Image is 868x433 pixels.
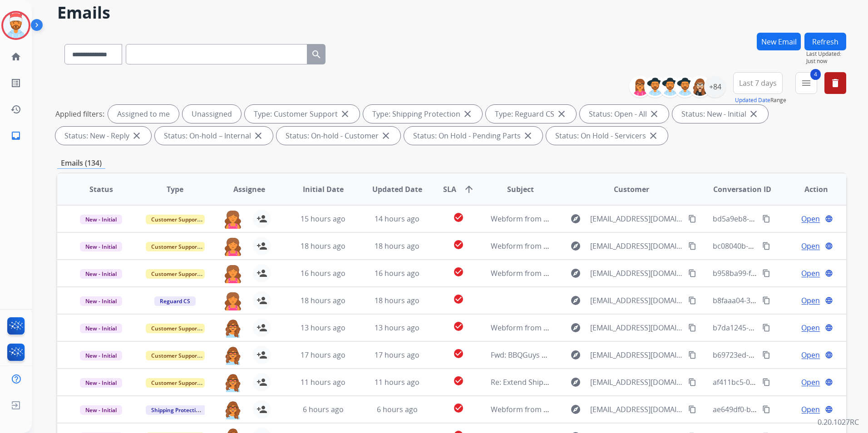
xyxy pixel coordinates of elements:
[10,104,21,115] mat-icon: history
[233,184,265,195] span: Assignee
[649,108,660,119] mat-icon: close
[801,268,820,279] span: Open
[453,348,464,359] mat-icon: check_circle
[713,268,851,278] span: b958ba99-faa4-4f4d-929e-30138baebac0
[491,350,609,360] span: Fwd: BBQGuys Order Confirmation
[146,351,205,360] span: Customer Support
[491,214,696,224] span: Webform from [EMAIL_ADDRESS][DOMAIN_NAME] on [DATE]
[801,404,820,415] span: Open
[340,108,350,119] mat-icon: close
[570,295,581,306] mat-icon: explore
[453,294,464,305] mat-icon: check_circle
[167,184,183,195] span: Type
[801,241,820,251] span: Open
[404,127,542,145] div: Status: On Hold - Pending Parts
[303,184,344,195] span: Initial Date
[762,324,770,332] mat-icon: content_copy
[131,130,142,141] mat-icon: close
[80,405,122,415] span: New - Initial
[372,184,422,195] span: Updated Date
[10,130,21,141] mat-icon: inbox
[182,105,241,123] div: Unassigned
[3,13,29,38] img: avatar
[224,210,242,229] img: agent-avatar
[453,375,464,386] mat-icon: check_circle
[688,405,696,413] mat-icon: content_copy
[301,377,345,387] span: 11 hours ago
[748,108,759,119] mat-icon: close
[256,268,267,279] mat-icon: person_add
[713,350,855,360] span: b69723ed-4d06-471d-91b7-7da756a67c85
[713,214,857,224] span: bd5a9eb8-6edb-4e14-b2a3-bbdd02dc3488
[491,323,696,333] span: Webform from [EMAIL_ADDRESS][DOMAIN_NAME] on [DATE]
[801,322,820,333] span: Open
[688,269,696,277] mat-icon: content_copy
[556,108,567,119] mat-icon: close
[146,324,205,333] span: Customer Support
[375,295,419,305] span: 18 hours ago
[507,184,534,195] span: Subject
[224,264,242,283] img: agent-avatar
[713,377,851,387] span: af411bc5-059c-474e-bddd-95bd9f844038
[590,404,683,415] span: [EMAIL_ADDRESS][DOMAIN_NAME]
[590,322,683,333] span: [EMAIL_ADDRESS][DOMAIN_NAME]
[762,242,770,250] mat-icon: content_copy
[57,4,846,22] h2: Emails
[757,33,801,50] button: New Email
[453,212,464,223] mat-icon: check_circle
[276,127,400,145] div: Status: On-hold - Customer
[57,157,105,169] p: Emails (134)
[146,378,205,388] span: Customer Support
[713,295,851,305] span: b8faaa04-3e01-455d-8191-614eb8fcd4eb
[570,404,581,415] mat-icon: explore
[825,269,833,277] mat-icon: language
[570,322,581,333] mat-icon: explore
[735,97,770,104] button: Updated Date
[762,269,770,277] mat-icon: content_copy
[80,378,122,388] span: New - Initial
[245,105,360,123] div: Type: Customer Support
[762,351,770,359] mat-icon: content_copy
[570,241,581,251] mat-icon: explore
[375,377,419,387] span: 11 hours ago
[713,323,852,333] span: b7da1245-1203-484f-9cd8-5cbe845582a4
[801,295,820,306] span: Open
[256,295,267,306] mat-icon: person_add
[825,296,833,305] mat-icon: language
[688,324,696,332] mat-icon: content_copy
[830,78,841,89] mat-icon: delete
[301,268,345,278] span: 16 hours ago
[155,127,273,145] div: Status: On-hold – Internal
[570,377,581,388] mat-icon: explore
[256,241,267,251] mat-icon: person_add
[491,377,644,387] span: Re: Extend Shipping Protection Confirmation
[523,130,533,141] mat-icon: close
[570,213,581,224] mat-icon: explore
[570,268,581,279] mat-icon: explore
[363,105,482,123] div: Type: Shipping Protection
[688,351,696,359] mat-icon: content_copy
[704,76,726,98] div: +84
[10,78,21,89] mat-icon: list_alt
[590,241,683,251] span: [EMAIL_ADDRESS][DOMAIN_NAME]
[590,213,683,224] span: [EMAIL_ADDRESS][DOMAIN_NAME]
[735,96,786,104] span: Range
[804,33,846,50] button: Refresh
[491,241,696,251] span: Webform from [EMAIL_ADDRESS][DOMAIN_NAME] on [DATE]
[825,405,833,413] mat-icon: language
[301,350,345,360] span: 17 hours ago
[570,349,581,360] mat-icon: explore
[453,403,464,413] mat-icon: check_circle
[146,405,208,415] span: Shipping Protection
[801,213,820,224] span: Open
[224,400,242,419] img: agent-avatar
[713,241,853,251] span: bc08040b-9f75-43ba-b379-4d8eba3b2856
[453,266,464,277] mat-icon: check_circle
[806,58,846,65] span: Just now
[80,296,122,306] span: New - Initial
[377,404,418,414] span: 6 hours ago
[80,242,122,251] span: New - Initial
[739,81,777,85] span: Last 7 days
[590,377,683,388] span: [EMAIL_ADDRESS][DOMAIN_NAME]
[801,349,820,360] span: Open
